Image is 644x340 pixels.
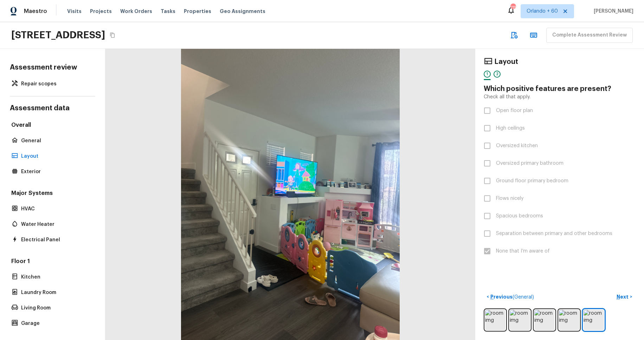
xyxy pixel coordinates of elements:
[10,121,95,130] h5: Overall
[10,257,95,267] h5: Floor 1
[496,177,568,184] span: Ground floor primary bedroom
[510,4,515,11] div: 715
[484,291,537,303] button: <Previous(General)
[496,248,550,255] span: None that I’m aware of
[10,104,95,114] h4: Assessment data
[21,137,91,144] p: General
[90,8,112,15] span: Projects
[21,274,91,281] p: Kitchen
[496,142,538,149] span: Oversized kitchen
[496,125,525,132] span: High ceilings
[559,310,579,330] img: room img
[67,8,82,15] span: Visits
[184,8,211,15] span: Properties
[527,8,558,15] span: Orlando + 60
[21,153,91,160] p: Layout
[489,293,534,301] p: Previous
[21,289,91,296] p: Laundry Room
[584,310,604,330] img: room img
[591,8,633,15] span: [PERSON_NAME]
[496,230,612,237] span: Separation between primary and other bedrooms
[613,291,636,303] button: Next>
[21,320,91,327] p: Garage
[494,57,518,66] h4: Layout
[510,310,530,330] img: room img
[21,80,91,87] p: Repair scopes
[484,93,530,100] p: Check all that apply.
[496,160,563,167] span: Oversized primary bathroom
[21,221,91,228] p: Water Heater
[21,305,91,312] p: Living Room
[108,31,117,40] button: Copy Address
[161,9,175,14] span: Tasks
[21,236,91,243] p: Electrical Panel
[496,212,543,220] span: Spacious bedrooms
[484,71,491,78] div: 1
[10,63,95,72] h4: Assessment review
[534,310,555,330] img: room img
[24,8,47,15] span: Maestro
[485,310,505,330] img: room img
[513,295,534,300] span: ( General )
[617,293,630,300] p: Next
[21,205,91,212] p: HVAC
[496,107,533,114] span: Open floor plan
[10,189,95,198] h5: Major Systems
[494,71,501,78] div: 2
[21,168,91,175] p: Exterior
[120,8,152,15] span: Work Orders
[220,8,265,15] span: Geo Assignments
[484,84,636,93] h4: Which positive features are present?
[496,195,523,202] span: Flows nicely
[11,29,105,41] h2: [STREET_ADDRESS]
